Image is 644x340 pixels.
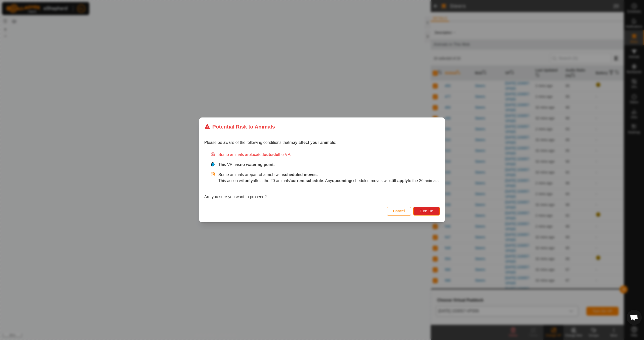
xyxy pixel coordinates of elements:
strong: no watering point. [240,163,275,167]
span: Turn On [420,209,433,213]
strong: current schedule [291,179,323,183]
div: Some animals are [210,152,440,158]
strong: outside [264,153,278,157]
div: Potential Risk to Animals [204,123,275,131]
div: Are you sure you want to proceed? [204,152,440,200]
strong: still apply [389,179,408,183]
span: part of a mob with [251,173,318,177]
strong: upcoming [332,179,351,183]
strong: may affect your animals: [289,141,337,145]
span: Cancel [393,209,405,213]
div: Open chat [627,310,642,325]
span: located the VP. [251,153,291,157]
span: Please be aware of the following conditions that [204,141,337,145]
button: Turn On [413,207,439,216]
strong: scheduled moves. [283,173,318,177]
button: Cancel [387,207,412,216]
span: This VP has [218,163,275,167]
p: Some animals are [218,172,440,178]
strong: only [245,179,253,183]
p: This action will affect the 20 animals' . Any scheduled moves will to the 20 animals. [218,178,440,184]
